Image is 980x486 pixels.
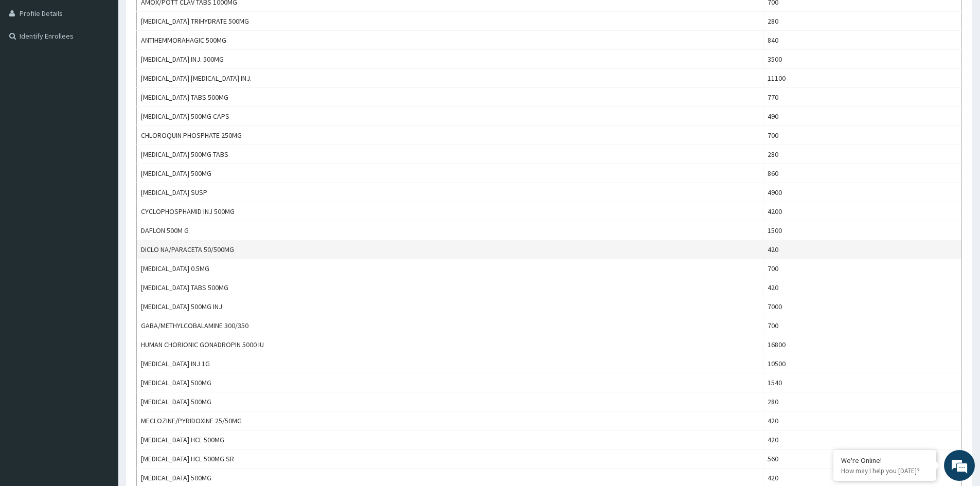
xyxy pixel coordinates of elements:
[763,411,962,430] td: 420
[137,449,763,469] td: [MEDICAL_DATA] HCL 500MG SR
[763,354,962,373] td: 10500
[763,392,962,411] td: 280
[137,126,763,145] td: CHLOROQUIN PHOSPHATE 250MG
[137,107,763,126] td: [MEDICAL_DATA] 500MG CAPS
[763,126,962,145] td: 700
[137,316,763,335] td: GABA/METHYLCOBALAMINE 300/350
[137,430,763,449] td: [MEDICAL_DATA] HCL 500MG
[137,31,763,50] td: ANTIHEMMORAHAGIC 500MG
[763,316,962,335] td: 700
[19,51,42,77] img: d_794563401_company_1708531726252_794563401
[763,107,962,126] td: 490
[763,202,962,221] td: 4200
[54,58,173,71] div: Chat with us now
[763,145,962,164] td: 280
[763,221,962,240] td: 1500
[137,50,763,69] td: [MEDICAL_DATA] INJ. 500MG
[763,88,962,107] td: 770
[763,164,962,183] td: 860
[137,335,763,354] td: HUMAN CHORIONIC GONADROPIN 5000 IU
[137,202,763,221] td: CYCLOPHOSPHAMID INJ 500MG
[763,278,962,297] td: 420
[169,5,193,30] div: Minimize live chat window
[763,373,962,392] td: 1540
[137,145,763,164] td: [MEDICAL_DATA] 500MG TABS
[763,31,962,50] td: 840
[137,12,763,31] td: [MEDICAL_DATA] TRIHYDRATE 500MG
[137,259,763,278] td: [MEDICAL_DATA] 0.5MG
[763,449,962,469] td: 560
[763,50,962,69] td: 3500
[763,183,962,202] td: 4900
[137,354,763,373] td: [MEDICAL_DATA] INJ 1G
[137,69,763,88] td: [MEDICAL_DATA] [MEDICAL_DATA] INJ.
[137,221,763,240] td: DAFLON 500M G
[763,12,962,31] td: 280
[137,88,763,107] td: [MEDICAL_DATA] TABS 500MG
[137,278,763,297] td: [MEDICAL_DATA] TABS 500MG
[763,335,962,354] td: 16800
[5,281,196,317] textarea: Type your message and hit 'Enter'
[763,297,962,316] td: 7000
[763,430,962,449] td: 420
[763,69,962,88] td: 11100
[137,411,763,430] td: MECLOZINE/PYRIDOXINE 25/50MG
[137,183,763,202] td: [MEDICAL_DATA] SUSP
[763,259,962,278] td: 700
[137,297,763,316] td: [MEDICAL_DATA] 500MG INJ
[841,466,929,475] p: How may I help you today?
[60,130,142,233] span: We're online!
[137,373,763,392] td: [MEDICAL_DATA] 500MG
[763,240,962,259] td: 420
[841,456,929,465] div: We're Online!
[137,164,763,183] td: [MEDICAL_DATA] 500MG
[137,240,763,259] td: DICLO NA/PARACETA 50/500MG
[137,392,763,411] td: [MEDICAL_DATA] 500MG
